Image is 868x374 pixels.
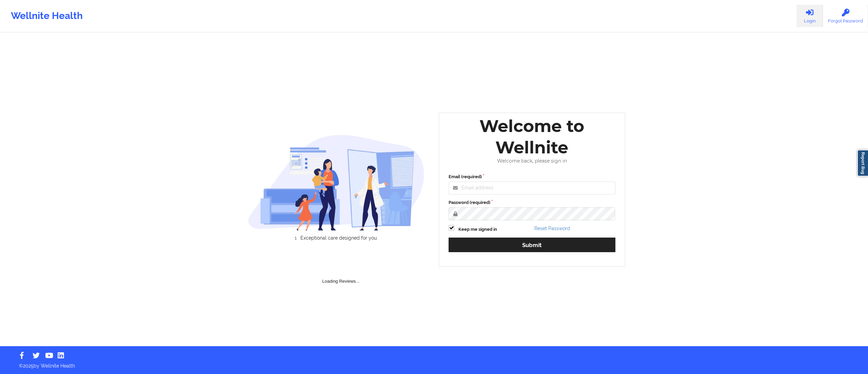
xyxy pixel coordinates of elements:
button: Submit [449,238,615,252]
p: © 2025 by Wellnite Health [14,358,854,369]
a: Report Bug [857,150,868,176]
input: Email address [449,182,615,194]
a: Reset Password [534,226,570,231]
div: Welcome to Wellnite [444,115,620,158]
div: Loading Reviews... [248,252,434,285]
div: Welcome back, please sign in [444,158,620,164]
label: Keep me signed in [458,226,497,233]
label: Password (required) [449,199,615,206]
a: Forgot Password [823,5,868,27]
img: wellnite-auth-hero_200.c722682e.png [248,134,425,230]
label: Email (required) [449,173,615,180]
a: Login [796,5,823,27]
li: Exceptional care designed for you. [254,235,425,241]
